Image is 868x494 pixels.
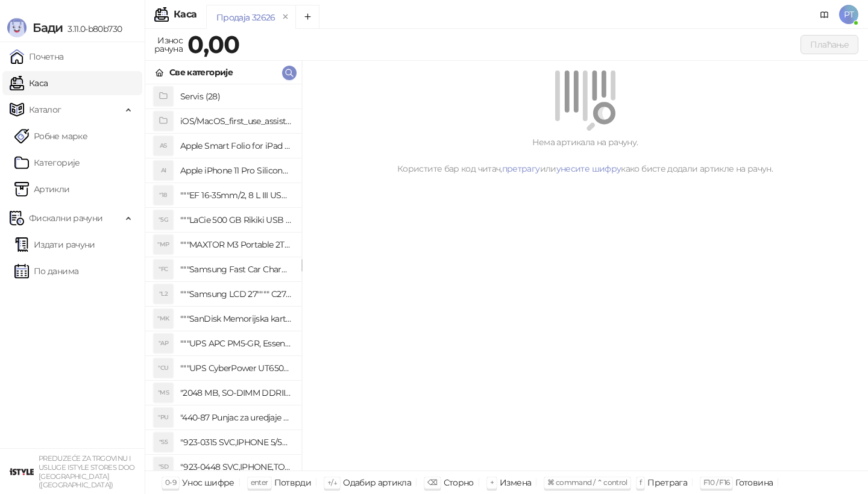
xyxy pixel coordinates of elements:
div: Износ рачуна [152,33,185,57]
span: Фискални рачуни [29,206,102,230]
div: Све категорије [169,66,233,79]
div: "S5 [154,433,173,452]
div: "L2 [154,284,173,304]
h4: """Samsung Fast Car Charge Adapter, brzi auto punja_, boja crna""" [180,260,292,279]
strong: 0,00 [187,30,239,59]
a: Почетна [10,45,64,69]
span: 0-9 [165,478,176,487]
h4: "440-87 Punjac za uredjaje sa micro USB portom 4/1, Stand." [180,408,292,427]
span: enter [251,478,268,487]
div: Претрага [647,475,687,490]
span: ⌫ [427,478,437,487]
div: "MP [154,235,173,254]
h4: Apple iPhone 11 Pro Silicone Case - Black [180,161,292,180]
h4: """Samsung LCD 27"""" C27F390FHUXEN""" [180,284,292,304]
span: 3.11.0-b80b730 [63,23,122,34]
div: Измена [500,475,531,490]
div: Каса [174,10,197,19]
a: ArtikliАртикли [14,177,70,201]
div: Потврди [274,475,312,490]
h4: """MAXTOR M3 Portable 2TB 2.5"""" crni eksterni hard disk HX-M201TCB/GM""" [180,235,292,254]
span: Каталог [29,98,61,122]
span: PT [839,5,858,24]
h4: """SanDisk Memorijska kartica 256GB microSDXC sa SD adapterom SDSQXA1-256G-GN6MA - Extreme PLUS, ... [180,309,292,328]
button: Add tab [295,5,319,29]
h4: """EF 16-35mm/2, 8 L III USM""" [180,186,292,205]
span: + [490,478,494,487]
div: "5G [154,210,173,230]
span: f [640,478,641,487]
a: Издати рачуни [14,233,95,257]
small: PREDUZEĆE ZA TRGOVINU I USLUGE ISTYLE STORES DOO [GEOGRAPHIC_DATA] ([GEOGRAPHIC_DATA]) [39,454,135,489]
button: Плаћање [800,35,858,54]
a: По данима [14,259,78,283]
div: grid [145,84,301,471]
a: Категорије [14,151,80,175]
div: AI [154,161,173,180]
h4: "923-0315 SVC,IPHONE 5/5S BATTERY REMOVAL TRAY Držač za iPhone sa kojim se otvara display [180,433,292,452]
img: 64x64-companyLogo-77b92cf4-9946-4f36-9751-bf7bb5fd2c7d.png [10,460,34,484]
div: "CU [154,358,173,378]
div: Нема артикала на рачуну. Користите бар код читач, или како бисте додали артикле на рачун. [316,136,854,175]
div: Готовина [735,475,773,490]
span: ↑/↓ [327,478,337,487]
span: Бади [33,20,63,35]
div: Одабир артикла [343,475,411,490]
a: Каса [10,71,48,95]
div: Унос шифре [182,475,234,490]
h4: iOS/MacOS_first_use_assistance (4) [180,111,292,131]
div: "PU [154,408,173,427]
div: "18 [154,186,173,205]
h4: """UPS APC PM5-GR, Essential Surge Arrest,5 utic_nica""" [180,334,292,353]
div: "AP [154,334,173,353]
h4: Apple Smart Folio for iPad mini (A17 Pro) - Sage [180,136,292,155]
h4: """LaCie 500 GB Rikiki USB 3.0 / Ultra Compact & Resistant aluminum / USB 3.0 / 2.5""""""" [180,210,292,230]
img: Logo [7,18,27,37]
div: Продаја 32626 [216,11,275,24]
span: ⌘ command / ⌃ control [547,478,627,487]
h4: "2048 MB, SO-DIMM DDRII, 667 MHz, Napajanje 1,8 0,1 V, Latencija CL5" [180,383,292,402]
div: "FC [154,260,173,279]
a: претрагу [502,163,540,174]
a: унесите шифру [556,163,621,174]
div: "MK [154,309,173,328]
h4: "923-0448 SVC,IPHONE,TOURQUE DRIVER KIT .65KGF- CM Šrafciger " [180,457,292,477]
button: remove [278,12,294,22]
a: Робне марке [14,124,87,148]
div: Сторно [444,475,474,490]
div: AS [154,136,173,155]
a: Документација [815,5,834,24]
div: "SD [154,457,173,477]
div: "MS [154,383,173,402]
h4: Servis (28) [180,87,292,106]
span: F10 / F16 [703,478,729,487]
h4: """UPS CyberPower UT650EG, 650VA/360W , line-int., s_uko, desktop""" [180,358,292,378]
